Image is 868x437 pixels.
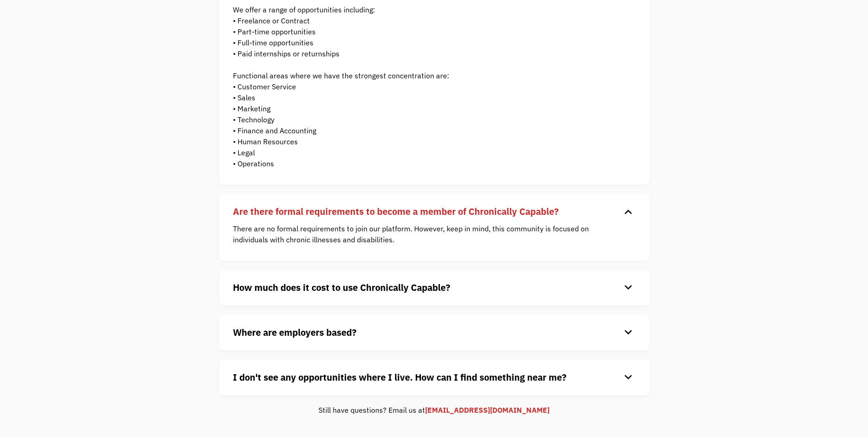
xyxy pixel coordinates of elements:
p: There are no formal requirements to join our platform. However, keep in mind, this community is f... [233,223,622,245]
strong: Are there formal requirements to become a member of Chronically Capable? [233,205,559,218]
strong: Where are employers based? [233,326,356,339]
div: keyboard_arrow_down [621,205,636,218]
strong: How much does it cost to use Chronically Capable? [233,281,450,294]
a: [EMAIL_ADDRESS][DOMAIN_NAME] [425,405,550,415]
p: We offer a range of opportunities including: • Freelance or Contract • Part-time opportunities • ... [233,4,622,169]
div: Still have questions? Email us at [219,404,649,415]
div: keyboard_arrow_down [621,281,636,295]
strong: I don't see any opportunities where I live. How can I find something near me? [233,371,566,383]
div: keyboard_arrow_down [621,326,636,339]
div: keyboard_arrow_down [621,371,636,384]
